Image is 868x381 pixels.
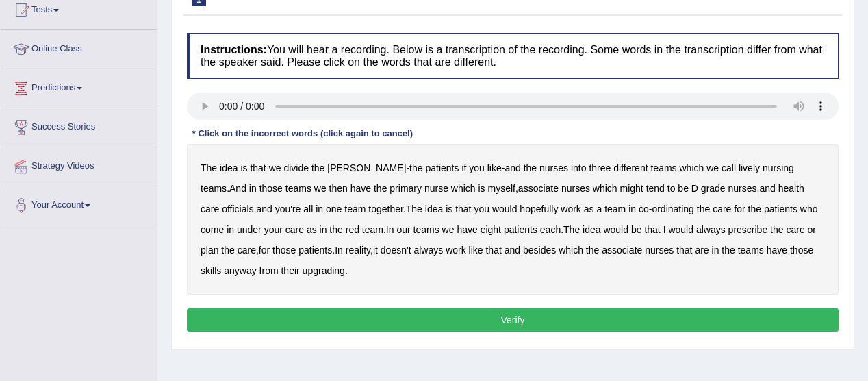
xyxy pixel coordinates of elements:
b: and [759,183,775,194]
b: the [722,245,735,256]
b: the [374,183,387,194]
b: your [264,224,283,235]
b: which [593,183,617,194]
b: The [406,204,422,214]
b: teams [650,162,676,173]
b: would [492,204,518,214]
b: we [269,162,281,173]
b: is [478,183,485,194]
b: each [540,224,561,235]
b: which [451,183,476,194]
a: Success Stories [1,108,157,143]
b: the [311,162,324,173]
b: as [307,224,317,235]
b: idea [583,224,600,235]
b: then [329,183,348,194]
b: the [697,204,710,214]
b: teams [738,245,764,256]
b: [PERSON_NAME] [327,162,406,173]
b: that [644,224,660,235]
b: and [505,162,520,173]
a: Predictions [1,69,157,103]
b: In [386,224,394,235]
b: associate [602,245,642,256]
b: patients [764,204,797,214]
b: all [303,204,313,214]
b: health [778,183,804,194]
b: hopefully [520,204,558,214]
b: have [457,224,477,235]
b: co [639,204,649,214]
b: care [786,224,804,235]
b: in [316,204,323,214]
b: nurses [561,183,590,194]
b: care [285,224,304,235]
b: The [201,162,217,173]
b: from [259,265,279,276]
b: come [201,224,224,235]
b: those [790,245,813,256]
b: associate [518,183,559,194]
b: who [800,204,818,214]
b: a [596,204,602,214]
b: care [238,245,256,256]
b: is [446,204,452,214]
b: the [409,162,422,173]
b: to [667,183,676,194]
b: in [320,224,327,235]
b: in [628,204,636,214]
b: team [362,224,383,235]
b: under [237,224,261,235]
b: skills [201,265,221,276]
b: and [505,245,520,256]
b: that [455,204,471,214]
b: in [249,183,257,194]
b: nurses [539,162,568,173]
b: are [695,245,709,256]
b: D [691,183,698,194]
b: in [712,245,719,256]
b: team [604,204,626,214]
b: that [676,245,692,256]
b: that [485,245,501,256]
b: would [668,224,693,235]
b: would [603,224,628,235]
b: we [314,183,327,194]
b: eight [481,224,501,235]
b: primary [390,183,422,194]
a: Strategy Videos [1,147,157,182]
h4: You will hear a recording. Below is a transcription of the recording. Some words in the transcrip... [187,33,839,79]
b: prescribe [728,224,768,235]
b: patients [298,245,332,256]
div: - - , . , , , . - . . , . , . [187,144,839,295]
b: divide [283,162,309,173]
b: for [259,245,270,256]
button: Verify [187,308,839,332]
b: Instructions: [201,44,267,56]
b: the [329,224,342,235]
b: the [586,245,599,256]
b: always [696,224,726,235]
b: have [767,245,787,256]
b: upgrading [303,265,345,276]
b: might [620,183,643,194]
b: or [808,224,816,235]
b: plan [201,245,218,256]
b: nursing [763,162,794,173]
b: doesn't [381,245,411,256]
b: the [770,224,783,235]
b: call [722,162,736,173]
b: those [272,245,296,256]
b: patients [425,162,459,173]
b: nurses [728,183,757,194]
b: patients [504,224,537,235]
b: as [584,204,594,214]
b: together [368,204,403,214]
div: * Click on the incorrect words (click again to cancel) [187,127,418,140]
a: Your Account [1,186,157,221]
b: be [631,224,642,235]
b: red [346,224,359,235]
b: be [678,183,689,194]
a: Online Class [1,30,157,64]
b: which [680,162,704,173]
